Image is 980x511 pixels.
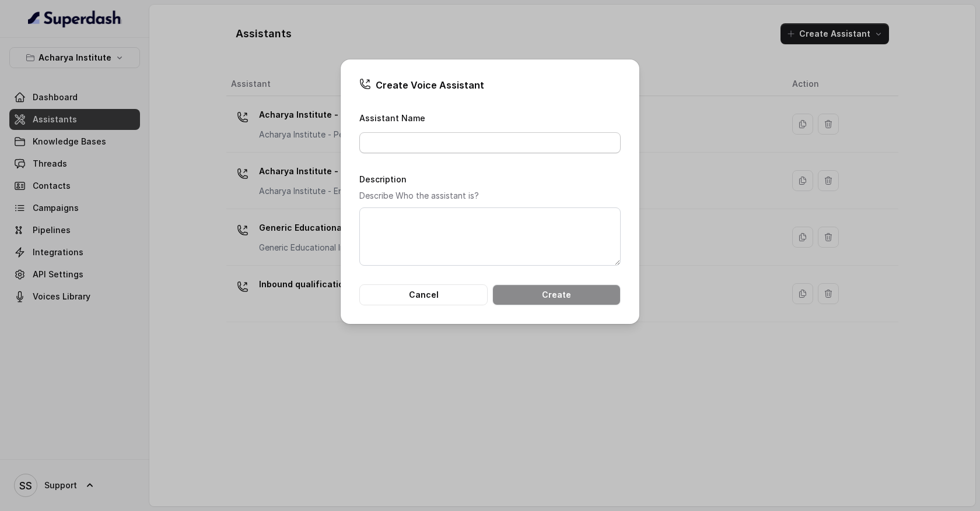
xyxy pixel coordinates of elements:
p: Describe Who the assistant is? [359,189,621,203]
label: Description [359,174,407,184]
button: Cancel [359,284,488,305]
button: Create [492,284,621,305]
label: Assistant Name [359,113,425,123]
h2: Create Voice Assistant [359,78,621,92]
